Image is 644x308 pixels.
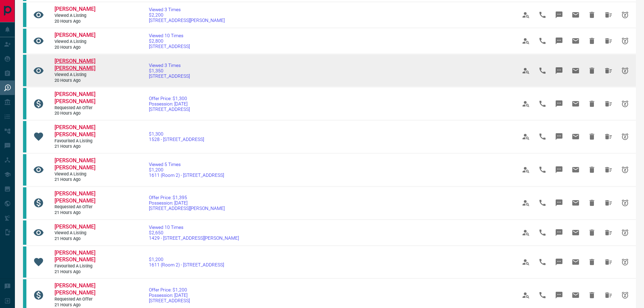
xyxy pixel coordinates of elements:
[518,254,534,270] span: View Profile
[54,111,95,116] span: 20 hours ago
[617,254,633,270] span: Snooze
[584,96,600,112] span: Hide
[534,195,551,211] span: Call
[149,230,239,235] span: $2,650
[617,195,633,211] span: Snooze
[551,224,567,241] span: Message
[23,88,26,119] div: condos.ca
[149,206,225,211] span: [STREET_ADDRESS][PERSON_NAME]
[600,96,617,112] span: Hide All from Leah Selina
[617,33,633,49] span: Snooze
[149,33,190,49] a: Viewed 10 Times$2,800[STREET_ADDRESS]
[149,44,190,49] span: [STREET_ADDRESS]
[54,282,95,296] span: [PERSON_NAME] [PERSON_NAME]
[617,162,633,178] span: Snooze
[23,55,26,86] div: condos.ca
[600,63,617,79] span: Hide All from Leah Selina
[149,101,190,106] span: Possession: [DATE]
[149,18,225,23] span: [STREET_ADDRESS][PERSON_NAME]
[54,190,95,205] a: [PERSON_NAME] [PERSON_NAME]
[568,33,584,49] span: Email
[149,298,190,303] span: [STREET_ADDRESS]
[54,263,95,269] span: Favourited a Listing
[600,7,617,23] span: Hide All from Iman Rudovskiy
[568,128,584,145] span: Email
[534,224,551,241] span: Call
[149,224,239,241] a: Viewed 10 Times$2,6501429 - [STREET_ADDRESS][PERSON_NAME]
[23,246,26,278] div: condos.ca
[54,6,95,12] span: [PERSON_NAME]
[149,287,190,303] a: Offer Price: $1,200Possession: [DATE][STREET_ADDRESS]
[54,250,95,264] a: [PERSON_NAME] [PERSON_NAME]
[149,63,190,79] a: Viewed 3 Times$1,350[STREET_ADDRESS]
[54,269,95,275] span: 21 hours ago
[23,3,26,27] div: condos.ca
[551,96,567,112] span: Message
[600,224,617,241] span: Hide All from Tsun Yin Yan
[518,7,534,23] span: View Profile
[54,210,95,216] span: 21 hours ago
[518,162,534,178] span: View Profile
[518,195,534,211] span: View Profile
[54,19,95,24] span: 20 hours ago
[584,128,600,145] span: Hide
[54,230,95,236] span: Viewed a Listing
[54,72,95,78] span: Viewed a Listing
[23,187,26,219] div: condos.ca
[518,224,534,241] span: View Profile
[54,138,95,144] span: Favourited a Listing
[600,254,617,270] span: Hide All from Leah Selina
[568,162,584,178] span: Email
[584,287,600,303] span: Hide
[54,144,95,149] span: 21 hours ago
[54,78,95,84] span: 20 hours ago
[534,63,551,79] span: Call
[600,287,617,303] span: Hide All from Leah Selina
[149,200,225,206] span: Possession: [DATE]
[23,121,26,152] div: condos.ca
[584,7,600,23] span: Hide
[54,6,95,13] a: [PERSON_NAME]
[534,254,551,270] span: Call
[54,157,95,171] span: [PERSON_NAME] [PERSON_NAME]
[54,45,95,50] span: 20 hours ago
[149,172,224,178] span: 1611 (Room 2) - [STREET_ADDRESS]
[518,128,534,145] span: View Profile
[551,63,567,79] span: Message
[149,262,224,267] span: 1611 (Room 2) - [STREET_ADDRESS]
[584,33,600,49] span: Hide
[518,96,534,112] span: View Profile
[568,96,584,112] span: Email
[54,91,95,105] a: [PERSON_NAME] [PERSON_NAME]
[584,63,600,79] span: Hide
[600,162,617,178] span: Hide All from Leah Selina
[54,39,95,45] span: Viewed a Listing
[54,32,95,39] a: [PERSON_NAME]
[54,297,95,302] span: Requested an Offer
[568,254,584,270] span: Email
[54,13,95,19] span: Viewed a Listing
[149,287,190,292] span: Offer Price: $1,200
[54,124,95,138] a: [PERSON_NAME] [PERSON_NAME]
[149,7,225,23] a: Viewed 3 Times$2,200[STREET_ADDRESS][PERSON_NAME]
[54,223,95,231] a: [PERSON_NAME]
[23,220,26,245] div: condos.ca
[149,195,225,211] a: Offer Price: $1,395Possession: [DATE][STREET_ADDRESS][PERSON_NAME]
[617,63,633,79] span: Snooze
[54,302,95,308] span: 21 hours ago
[600,195,617,211] span: Hide All from Leah Selina
[149,131,204,137] span: $1,300
[551,128,567,145] span: Message
[54,32,95,38] span: [PERSON_NAME]
[54,171,95,177] span: Viewed a Listing
[534,7,551,23] span: Call
[551,254,567,270] span: Message
[617,7,633,23] span: Snooze
[617,224,633,241] span: Snooze
[54,223,95,230] span: [PERSON_NAME]
[149,12,225,18] span: $2,200
[149,167,224,172] span: $1,200
[54,124,95,138] span: [PERSON_NAME] [PERSON_NAME]
[568,224,584,241] span: Email
[568,195,584,211] span: Email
